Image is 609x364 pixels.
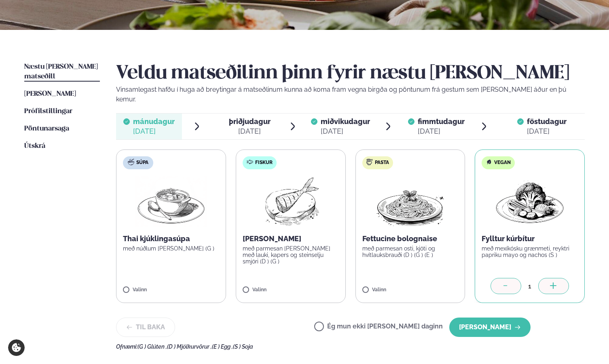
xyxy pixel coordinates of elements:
span: Útskrá [24,143,45,149]
img: Vegan.png [494,176,565,227]
span: Næstu [PERSON_NAME] matseðill [24,63,98,80]
span: Fiskur [255,160,273,166]
img: soup.svg [128,159,134,165]
span: föstudagur [527,117,567,126]
div: Ofnæmi: [116,343,585,350]
span: mánudagur [133,117,175,126]
div: 1 [521,282,538,291]
button: Til baka [116,318,175,337]
div: [DATE] [133,126,175,136]
p: Thai kjúklingasúpa [123,234,219,244]
div: [DATE] [229,126,271,136]
span: (E ) Egg , [212,343,233,350]
p: með núðlum [PERSON_NAME] (G ) [123,245,219,252]
span: (D ) Mjólkurvörur , [167,343,212,350]
img: pasta.svg [366,159,373,165]
div: [DATE] [527,126,567,136]
span: [PERSON_NAME] [24,90,76,97]
span: Súpa [136,160,148,166]
span: Pöntunarsaga [24,125,69,132]
a: Pöntunarsaga [24,124,69,134]
p: Vinsamlegast hafðu í huga að breytingar á matseðlinum kunna að koma fram vegna birgða og pöntunum... [116,85,585,104]
img: Vegan.svg [486,159,492,165]
button: [PERSON_NAME] [449,318,531,337]
a: [PERSON_NAME] [24,89,76,99]
a: Útskrá [24,141,45,151]
img: Fish.png [255,176,326,227]
p: [PERSON_NAME] [243,234,339,244]
a: Næstu [PERSON_NAME] matseðill [24,62,100,82]
img: Spagetti.png [375,176,446,227]
span: Pasta [375,160,389,166]
img: fish.svg [247,159,253,165]
span: Prófílstillingar [24,108,72,115]
span: (G ) Glúten , [137,343,167,350]
p: með parmesan osti, kjöti og hvítlauksbrauði (D ) (G ) (E ) [362,245,459,258]
span: miðvikudagur [321,117,370,126]
p: Fettucine bolognaise [362,234,459,244]
span: (S ) Soja [233,343,253,350]
div: [DATE] [321,126,370,136]
h2: Veldu matseðilinn þinn fyrir næstu [PERSON_NAME] [116,62,585,85]
span: fimmtudagur [418,117,465,126]
a: Prófílstillingar [24,107,72,116]
p: með parmesan [PERSON_NAME] með lauki, kapers og steinselju smjöri (D ) (G ) [243,245,339,265]
span: þriðjudagur [229,117,271,126]
p: Fylltur kúrbítur [482,234,578,244]
a: Cookie settings [8,339,25,356]
span: Vegan [494,160,511,166]
img: Soup.png [135,176,207,227]
div: [DATE] [418,126,465,136]
p: með mexíkósku grænmeti, reyktri papriku mayo og nachos (S ) [482,245,578,258]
